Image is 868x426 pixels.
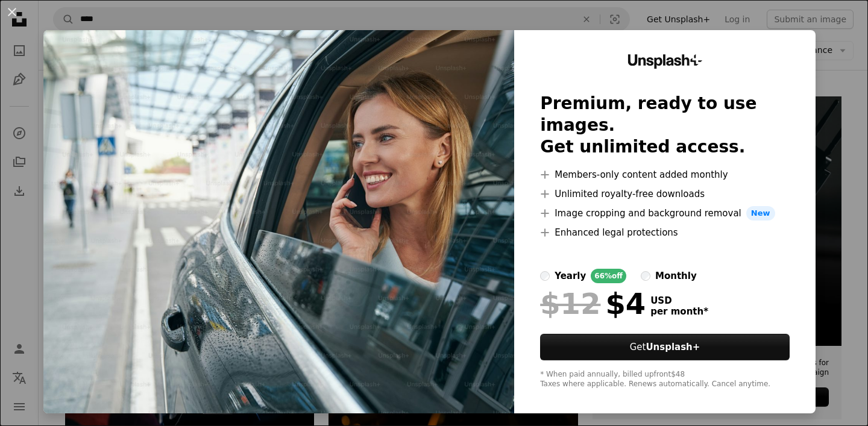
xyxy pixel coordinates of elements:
[540,187,790,201] li: Unlimited royalty-free downloads
[540,93,790,158] h2: Premium, ready to use images. Get unlimited access.
[591,269,626,283] div: 66% off
[540,370,790,389] div: * When paid annually, billed upfront $48 Taxes where applicable. Renews automatically. Cancel any...
[650,306,708,317] span: per month *
[646,342,700,352] strong: Unsplash+
[540,168,790,182] li: Members-only content added monthly
[540,334,790,360] button: GetUnsplash+
[641,271,650,281] input: monthly
[540,288,646,319] div: $4
[540,225,790,240] li: Enhanced legal protections
[746,206,775,221] span: New
[650,295,708,306] span: USD
[540,288,600,319] span: $12
[540,206,790,221] li: Image cropping and background removal
[655,269,697,283] div: monthly
[555,269,586,283] div: yearly
[540,271,550,281] input: yearly66%off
